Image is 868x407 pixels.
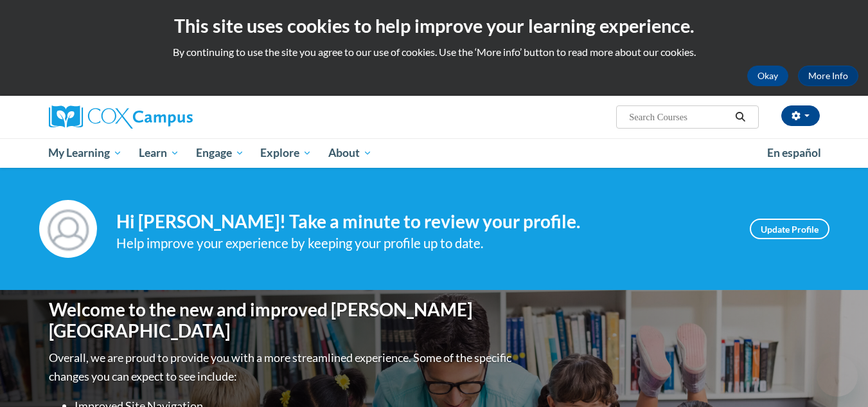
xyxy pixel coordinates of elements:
span: About [328,145,372,161]
span: Explore [260,145,312,161]
a: About [320,138,380,168]
h1: Welcome to the new and improved [PERSON_NAME][GEOGRAPHIC_DATA] [49,299,515,342]
button: Okay [747,66,788,86]
div: Main menu [30,138,839,168]
a: Update Profile [750,219,829,239]
button: Search [731,109,750,125]
a: Learn [130,138,188,168]
a: Cox Campus [49,105,293,129]
input: Search Courses [628,109,731,125]
p: Overall, we are proud to provide you with a more streamlined experience. Some of the specific cha... [49,348,515,386]
a: Engage [188,138,252,168]
a: More Info [798,66,858,86]
a: En español [759,140,829,167]
button: Account Settings [781,105,820,126]
span: En español [767,146,821,159]
a: Explore [252,138,320,168]
iframe: Button to launch messaging window [817,356,858,397]
span: Engage [196,145,244,161]
span: My Learning [48,145,122,161]
img: Cox Campus [49,105,193,129]
a: My Learning [40,138,131,168]
p: By continuing to use the site you agree to our use of cookies. Use the ‘More info’ button to read... [10,45,858,59]
h4: Hi [PERSON_NAME]! Take a minute to review your profile. [116,211,731,233]
span: Learn [139,145,179,161]
img: Profile Image [39,200,97,258]
h2: This site uses cookies to help improve your learning experience. [10,13,858,39]
div: Help improve your experience by keeping your profile up to date. [116,233,731,254]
